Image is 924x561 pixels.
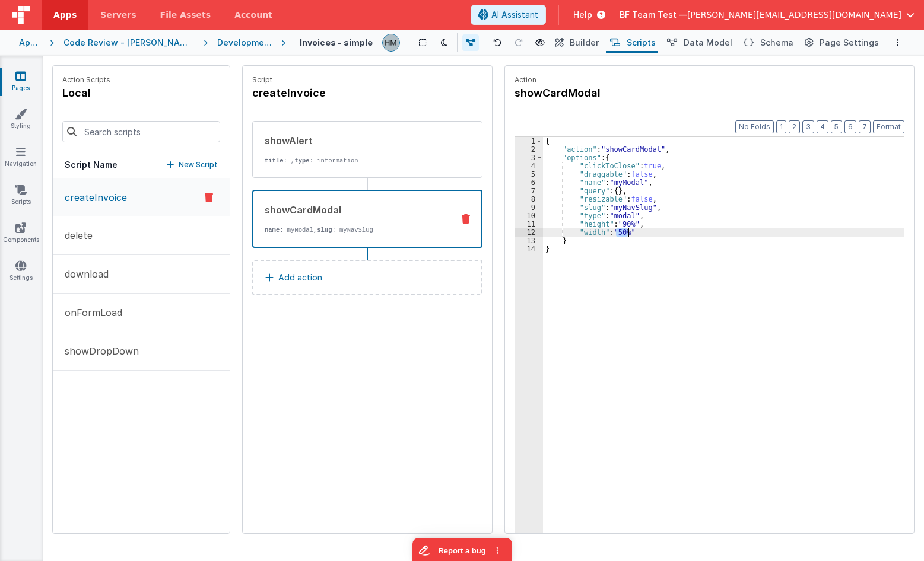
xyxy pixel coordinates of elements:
[491,9,538,21] span: AI Assistant
[265,133,444,148] div: showAlert
[58,190,127,205] p: createInvoice
[515,137,543,145] div: 1
[179,159,218,171] p: New Script
[687,9,901,21] span: [PERSON_NAME][EMAIL_ADDRESS][DOMAIN_NAME]
[515,187,543,195] div: 7
[515,170,543,179] div: 5
[63,37,194,49] div: Code Review - [PERSON_NAME]
[65,159,118,171] h5: Script Name
[515,203,543,212] div: 9
[53,294,230,332] button: onFormLoad
[294,157,309,164] strong: type
[515,162,543,170] div: 4
[515,228,543,237] div: 12
[217,37,272,49] div: Development
[820,37,879,49] span: Page Settings
[58,228,93,243] p: delete
[627,37,656,49] span: Scripts
[515,179,543,187] div: 6
[167,159,218,171] button: New Script
[300,38,373,47] h4: Invoices - simple
[515,195,543,203] div: 8
[53,216,230,255] button: delete
[471,5,546,25] button: AI Assistant
[515,75,904,85] p: Action
[53,9,77,21] span: Apps
[891,36,905,50] button: Options
[606,33,658,53] button: Scripts
[873,120,904,133] button: Format
[62,121,220,142] input: Search scripts
[776,120,786,133] button: 1
[278,270,322,285] p: Add action
[515,212,543,220] div: 10
[573,9,592,21] span: Help
[252,85,430,101] h4: createInvoice
[58,344,139,358] p: showDropDown
[515,237,543,245] div: 13
[53,255,230,294] button: download
[62,75,110,85] p: Action Scripts
[760,37,793,49] span: Schema
[551,33,601,53] button: Builder
[252,75,482,85] p: Script
[252,260,482,295] button: Add action
[620,9,915,21] button: BF Team Test — [PERSON_NAME][EMAIL_ADDRESS][DOMAIN_NAME]
[735,120,774,133] button: No Folds
[817,120,828,133] button: 4
[265,203,443,217] div: showCardModal
[515,145,543,154] div: 2
[684,37,732,49] span: Data Model
[844,120,856,133] button: 6
[801,33,881,53] button: Page Settings
[265,227,280,234] strong: name
[739,33,796,53] button: Schema
[620,9,687,21] span: BF Team Test —
[58,305,122,320] p: onFormLoad
[515,154,543,162] div: 3
[19,37,40,49] div: Apps
[317,227,332,234] strong: slug
[831,120,842,133] button: 5
[62,85,110,101] h4: local
[383,34,399,51] img: 1b65a3e5e498230d1b9478315fee565b
[515,220,543,228] div: 11
[515,85,693,101] h4: showCardModal
[100,9,136,21] span: Servers
[789,120,800,133] button: 2
[515,245,543,253] div: 14
[265,156,444,165] p: : , : information
[53,332,230,371] button: showDropDown
[265,225,443,235] p: : myModal, : myNavSlug
[265,157,284,164] strong: title
[53,179,230,216] button: createInvoice
[859,120,871,133] button: 7
[58,267,109,281] p: download
[160,9,211,21] span: File Assets
[570,37,599,49] span: Builder
[802,120,814,133] button: 3
[663,33,735,53] button: Data Model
